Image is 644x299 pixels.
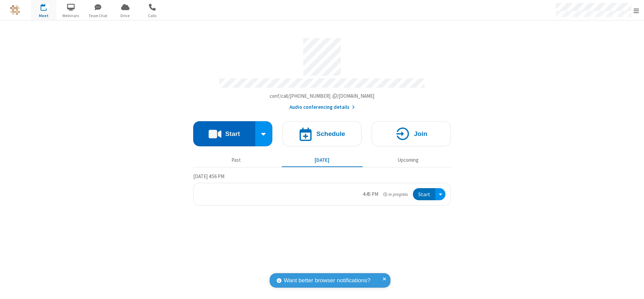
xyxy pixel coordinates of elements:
[255,121,273,146] div: Start conference options
[225,131,240,137] h4: Start
[113,13,138,19] span: Drive
[282,154,363,166] button: [DATE]
[368,154,448,166] button: Upcoming
[45,4,50,9] div: 1
[140,13,165,19] span: Calls
[270,93,375,99] span: Copy my meeting room link
[58,13,84,19] span: Webinars
[193,33,451,111] section: Account details
[284,276,370,285] span: Want better browser notifications?
[282,121,362,146] button: Schedule
[414,131,427,137] h4: Join
[316,131,345,137] h4: Schedule
[363,191,378,198] div: 4:45 PM
[193,121,255,146] button: Start
[289,103,355,111] button: Audio conferencing details
[10,5,20,15] img: QA Selenium DO NOT DELETE OR CHANGE
[196,154,277,166] button: Past
[413,188,435,201] button: Start
[435,188,445,201] div: Open menu
[86,13,111,19] span: Team Chat
[372,121,451,146] button: Join
[193,172,451,206] section: Today's Meetings
[627,282,639,294] iframe: Chat
[31,13,56,19] span: Meet
[193,173,224,179] span: [DATE] 4:56 PM
[383,191,408,198] em: in progress
[270,92,375,100] button: Copy my meeting room linkCopy my meeting room link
